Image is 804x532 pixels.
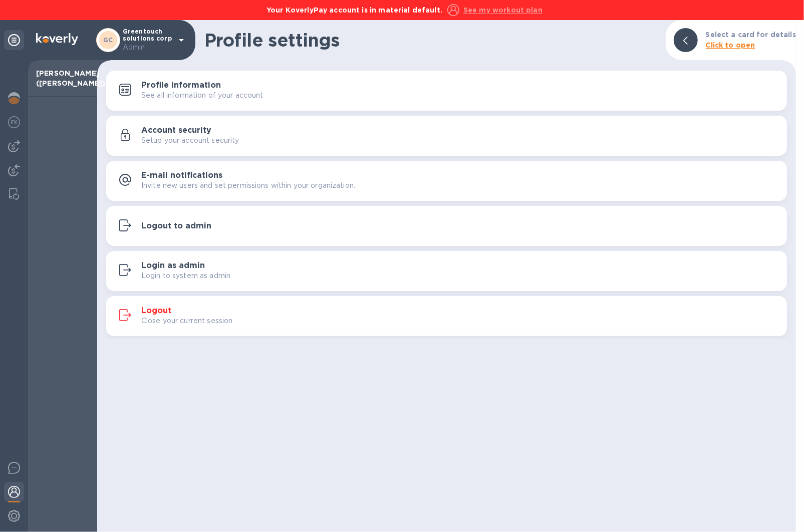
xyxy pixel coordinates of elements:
img: Foreign exchange [8,116,20,128]
b: Click to open [706,41,755,49]
h3: Profile information [141,81,221,90]
button: E-mail notificationsInvite new users and set permissions within your organization. [106,161,787,201]
h3: Logout [141,306,171,316]
button: Account securitySetup your account security [106,116,787,156]
h3: Account security [141,126,211,135]
b: GC [103,36,113,44]
h3: E-mail notifications [141,171,222,180]
img: Logo [36,33,78,45]
h1: Profile settings [204,30,658,51]
p: Close your current session. [141,316,234,326]
button: LogoutClose your current session. [106,296,787,336]
p: Invite new users and set permissions within your organization. [141,180,355,191]
b: Your KoverlyPay account is in material default. [266,6,442,14]
p: See all information of your account [141,90,263,101]
p: Admin [123,42,173,53]
button: Profile informationSee all information of your account [106,71,787,111]
u: See my workout plan [463,6,543,14]
div: Unpin categories [4,30,24,50]
button: Logout to admin [106,206,787,246]
p: Greentouch solutions corp [123,28,173,53]
p: Setup your account security [141,135,239,146]
button: Login as adminLogin to system as admin [106,251,787,291]
b: Select a card for details [706,31,796,39]
h3: Login as admin [141,261,205,271]
h3: Logout to admin [141,221,211,231]
p: Login to system as admin [141,271,230,281]
p: [PERSON_NAME] ([PERSON_NAME]) [36,68,89,88]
